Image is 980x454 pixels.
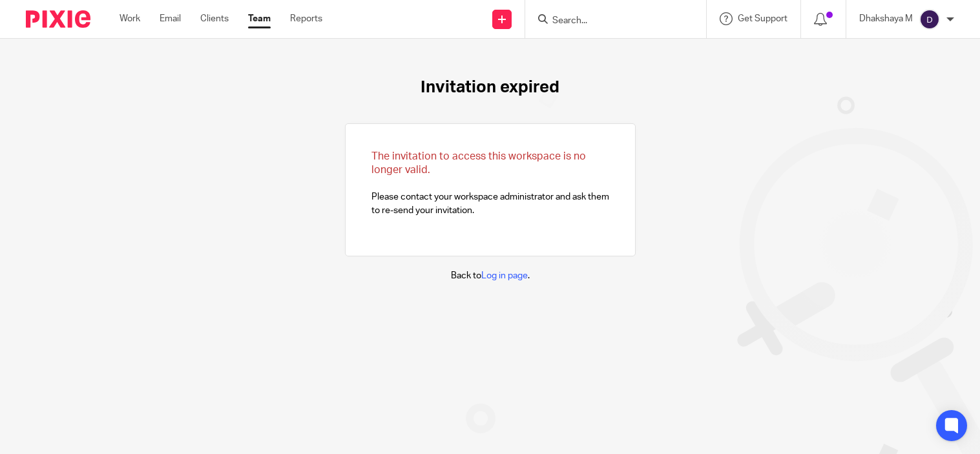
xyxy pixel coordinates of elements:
[859,12,913,25] p: Dhakshaya M
[421,77,559,98] h1: Invitation expired
[160,12,181,25] a: Email
[200,12,229,25] a: Clients
[120,12,140,25] a: Work
[919,9,940,30] img: svg%3E
[551,15,667,27] input: Search
[481,271,528,280] a: Log in page
[371,150,609,217] p: Please contact your workspace administrator and ask them to re-send your invitation.
[290,12,322,25] a: Reports
[26,10,90,28] img: Pixie
[248,12,271,25] a: Team
[738,14,787,23] span: Get Support
[451,269,530,282] p: Back to .
[371,151,586,175] span: The invitation to access this workspace is no longer valid.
